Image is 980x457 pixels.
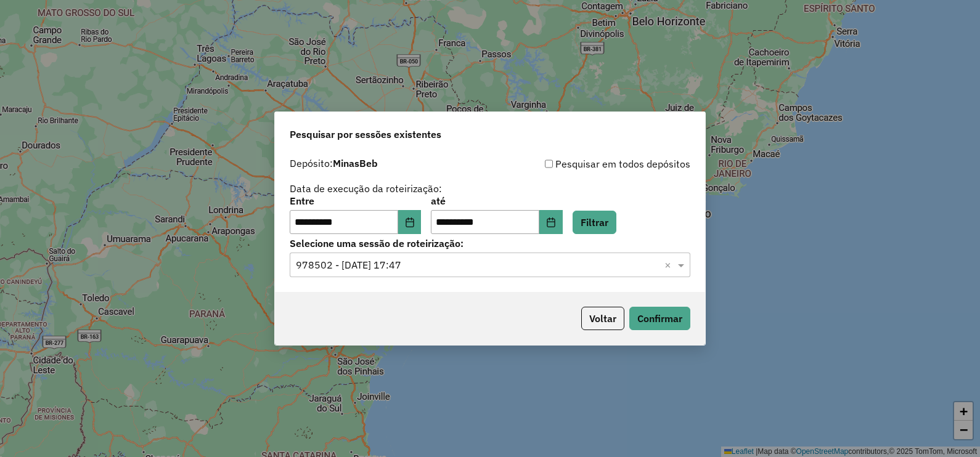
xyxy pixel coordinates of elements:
button: Choose Date [539,210,563,235]
div: Pesquisar em todos depósitos [490,156,690,171]
label: Selecione uma sessão de roteirização: [290,236,690,251]
label: até [431,193,562,208]
button: Confirmar [629,307,690,330]
button: Choose Date [398,210,422,235]
button: Filtrar [573,211,616,234]
strong: MinasBeb [333,157,378,169]
label: Depósito: [290,156,378,171]
span: Pesquisar por sessões existentes [290,127,441,142]
span: Clear all [664,257,675,272]
label: Entre [290,193,421,208]
label: Data de execução da roteirização: [290,181,442,196]
button: Voltar [581,307,624,330]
